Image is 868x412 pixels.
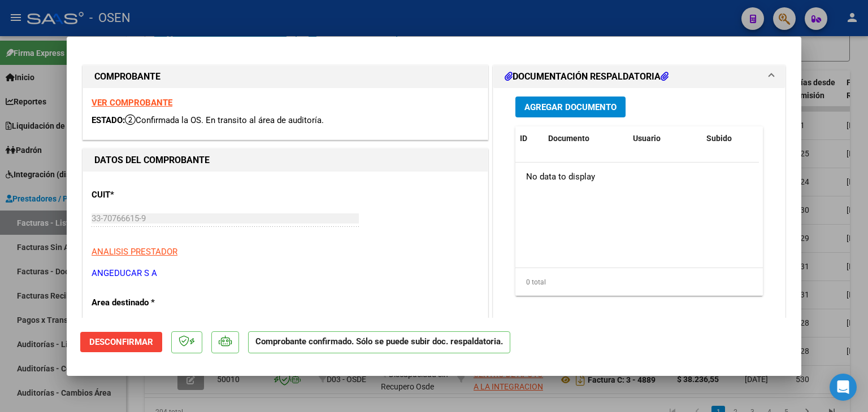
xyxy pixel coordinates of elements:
[92,247,177,257] span: ANALISIS PRESTADOR
[493,88,785,322] div: DOCUMENTACIÓN RESPALDATORIA
[94,71,160,82] strong: COMPROBANTE
[524,102,617,112] span: Agregar Documento
[515,268,763,296] div: 0 total
[628,126,702,151] datatable-header-cell: Usuario
[505,70,669,84] h1: DOCUMENTACIÓN RESPALDATORIA
[92,189,208,201] p: CUIT
[92,296,208,309] p: Area destinado *
[515,163,759,191] div: No data to display
[125,115,324,125] span: Confirmada la OS. En transito al área de auditoría.
[92,267,479,280] p: ANGEDUCAR S A
[702,126,758,151] datatable-header-cell: Subido
[830,374,857,401] div: Open Intercom Messenger
[248,331,510,353] p: Comprobante confirmado. Sólo se puede subir doc. respaldatoria.
[544,126,628,151] datatable-header-cell: Documento
[92,98,172,108] a: VER COMPROBANTE
[758,126,815,151] datatable-header-cell: Acción
[80,332,162,352] button: Desconfirmar
[633,134,661,143] span: Usuario
[706,134,732,143] span: Subido
[515,126,544,151] datatable-header-cell: ID
[515,97,626,117] button: Agregar Documento
[92,115,125,125] span: ESTADO:
[94,155,210,165] strong: DATOS DEL COMPROBANTE
[548,134,589,143] span: Documento
[520,134,527,143] span: ID
[493,65,785,88] mat-expansion-panel-header: DOCUMENTACIÓN RESPALDATORIA
[89,337,153,347] span: Desconfirmar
